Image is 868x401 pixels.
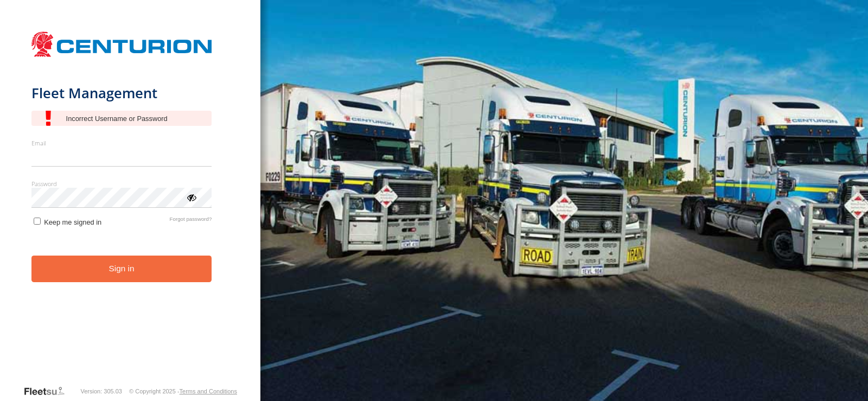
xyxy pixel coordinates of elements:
[23,386,73,397] a: Visit our Website
[31,256,212,282] button: Sign in
[180,388,237,394] a: Terms and Conditions
[186,192,196,202] div: ViewPassword
[31,30,212,58] img: Centurion Transport
[34,218,41,225] input: Keep me signed in
[170,216,212,226] a: Forgot password?
[31,84,212,102] h1: Fleet Management
[81,388,122,394] div: Version: 305.03
[44,218,101,226] span: Keep me signed in
[31,139,212,147] label: Email
[31,180,212,188] label: Password
[31,26,229,385] form: main
[129,388,237,394] div: © Copyright 2025 -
